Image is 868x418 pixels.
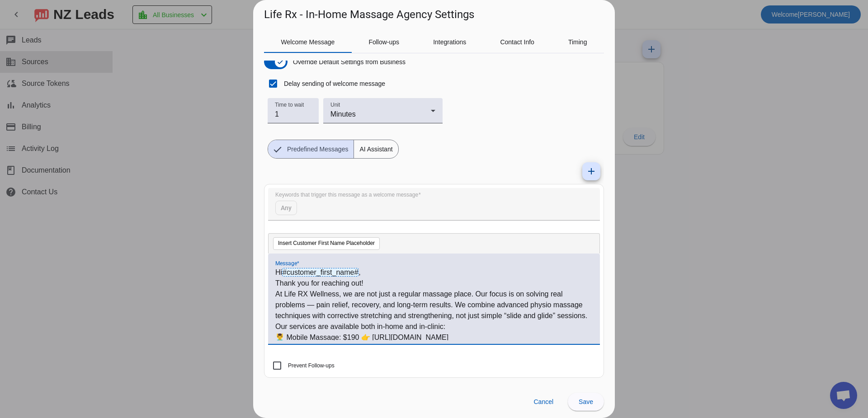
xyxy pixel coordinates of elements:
span: Follow-ups [368,39,399,45]
span: Contact Info [500,39,534,45]
p: Our services are available both in-home and in-clinic: [275,321,593,332]
label: Override Default Settings from Business [291,57,406,66]
span: Predefined Messages [282,140,354,158]
label: Delay sending of welcome message [282,79,385,88]
p: 💆‍♂️ Mobile Massage: $190 👉 [URL][DOMAIN_NAME] [275,332,593,343]
span: AI Assistant [354,140,398,158]
mat-icon: add [586,166,597,177]
p: At Life RX Wellness, we are not just a regular massage place. Our focus is on solving real proble... [275,289,593,321]
button: Save [568,393,604,411]
span: Welcome Message [281,39,335,45]
mat-label: Keywords that trigger this message as a welcome message [275,192,418,198]
span: Timing [568,39,587,45]
mat-label: Unit [330,102,340,108]
span: Integrations [433,39,466,45]
p: Hi , [275,267,593,278]
button: Cancel [526,393,561,411]
mat-label: Time to wait [275,102,304,108]
p: Thank you for reaching out! [275,278,593,289]
span: Cancel [533,398,553,405]
h1: Life Rx - In-Home Massage Agency Settings [264,7,474,22]
span: Save [579,398,593,405]
label: Prevent Follow-ups [286,361,335,370]
button: Insert Customer First Name Placeholder [273,237,380,250]
span: #customer_first_name# [282,268,359,277]
span: Minutes [330,110,356,118]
